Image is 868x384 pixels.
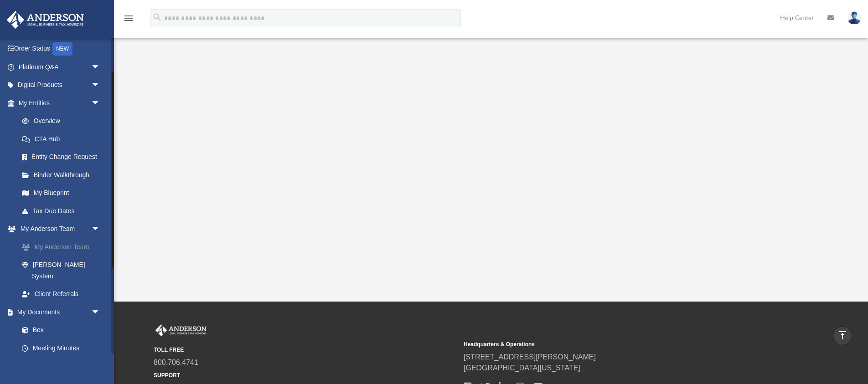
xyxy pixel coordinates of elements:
[833,326,852,345] a: vertical_align_top
[13,256,114,285] a: [PERSON_NAME] System
[6,94,114,112] a: My Entitiesarrow_drop_down
[154,371,457,379] small: SUPPORT
[91,303,109,322] span: arrow_drop_down
[91,58,109,77] span: arrow_drop_down
[13,339,109,357] a: Meeting Minutes
[13,285,114,303] a: Client Referrals
[152,12,162,22] i: search
[123,13,134,24] i: menu
[91,220,109,239] span: arrow_drop_down
[123,17,134,24] a: menu
[6,220,114,238] a: My Anderson Teamarrow_drop_down
[13,166,114,184] a: Binder Walkthrough
[13,184,109,202] a: My Blueprint
[13,321,105,339] a: Box
[13,148,114,166] a: Entity Change Request
[52,42,72,56] div: NEW
[6,40,114,58] a: Order StatusNEW
[6,58,114,76] a: Platinum Q&Aarrow_drop_down
[6,76,114,94] a: Digital Productsarrow_drop_down
[13,238,114,256] a: My Anderson Team
[847,11,861,25] img: User Pic
[464,340,767,348] small: Headquarters & Operations
[13,202,114,220] a: Tax Due Dates
[154,358,198,366] a: 800.706.4741
[154,324,208,336] img: Anderson Advisors Platinum Portal
[6,303,109,321] a: My Documentsarrow_drop_down
[4,11,87,29] img: Anderson Advisors Platinum Portal
[91,94,109,113] span: arrow_drop_down
[464,364,580,372] a: [GEOGRAPHIC_DATA][US_STATE]
[837,330,848,341] i: vertical_align_top
[464,353,596,361] a: [STREET_ADDRESS][PERSON_NAME]
[91,76,109,95] span: arrow_drop_down
[154,346,457,354] small: TOLL FREE
[13,112,114,130] a: Overview
[13,130,114,148] a: CTA Hub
